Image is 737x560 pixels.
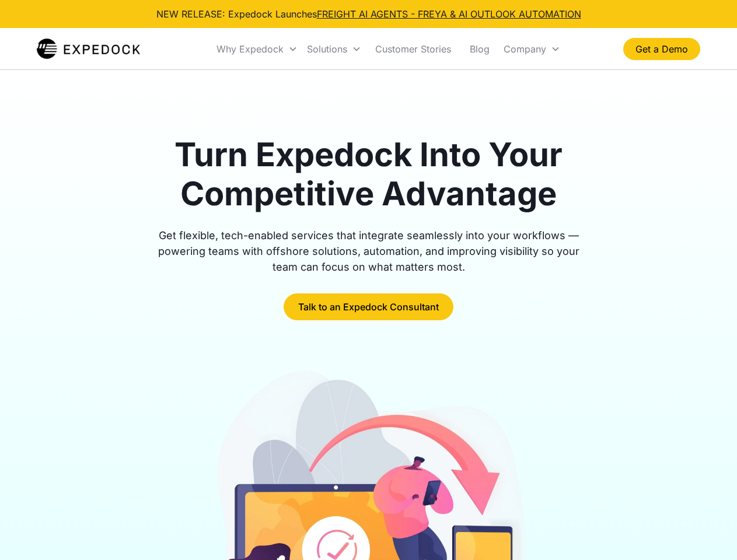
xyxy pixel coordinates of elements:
[317,8,581,20] a: FREIGHT AI AGENTS - FREYA & AI OUTLOOK AUTOMATION
[145,228,593,275] div: Get flexible, tech-enabled services that integrate seamlessly into your workflows — powering team...
[156,7,581,21] div: NEW RELEASE: Expedock Launches
[302,29,366,69] div: Solutions
[212,29,302,69] div: Why Expedock
[366,29,460,69] a: Customer Stories
[37,37,140,61] img: Expedock Logo
[37,37,140,61] a: home
[284,293,453,320] a: Talk to an Expedock Consultant
[623,38,700,60] a: Get a Demo
[307,43,347,55] div: Solutions
[499,29,565,69] div: Company
[145,135,593,213] h1: Turn Expedock Into Your Competitive Advantage
[216,43,284,55] div: Why Expedock
[679,504,737,560] iframe: Chat Widget
[504,43,546,55] div: Company
[460,29,499,69] a: Blog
